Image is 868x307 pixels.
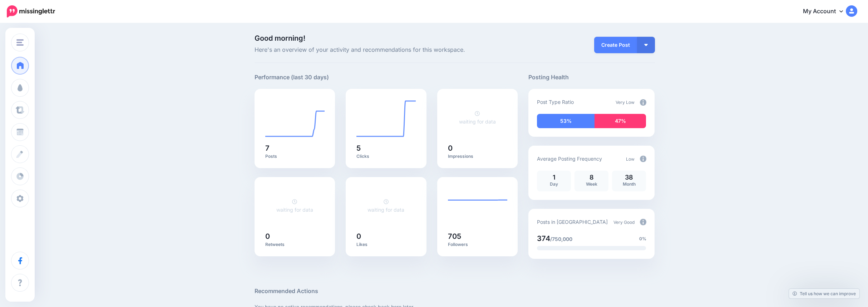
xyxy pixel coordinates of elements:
span: Very Low [616,100,635,105]
img: info-circle-grey.png [640,219,646,225]
h5: 0 [265,233,325,240]
a: Create Post [594,37,637,53]
p: 8 [578,174,605,181]
p: Post Type Ratio [537,98,574,106]
p: Clicks [356,153,416,159]
span: Week [586,181,597,187]
a: My Account [796,3,857,20]
span: Here's an overview of your activity and recommendations for this workspace. [255,45,518,55]
img: info-circle-grey.png [640,156,646,162]
span: Day [550,181,558,187]
div: 53% of your posts in the last 30 days have been from Drip Campaigns [537,114,595,128]
a: waiting for data [368,198,404,213]
a: Tell us how we can improve [789,289,859,298]
h5: 7 [265,145,325,152]
p: Impressions [448,153,507,159]
span: 0% [639,235,646,242]
p: Posts in [GEOGRAPHIC_DATA] [537,218,608,226]
p: Posts [265,153,325,159]
a: waiting for data [459,110,496,125]
img: info-circle-grey.png [640,99,646,106]
span: /750,000 [550,236,572,242]
h5: 0 [448,145,507,152]
span: 374 [537,234,550,243]
h5: Recommended Actions [255,287,655,296]
span: Low [626,156,635,162]
p: Average Posting Frequency [537,155,602,163]
div: 47% of your posts in the last 30 days have been from Curated content [595,114,646,128]
h5: Posting Health [528,73,655,82]
span: Month [623,181,636,187]
p: Followers [448,242,507,247]
p: 38 [616,174,642,181]
a: waiting for data [276,198,313,213]
img: Missinglettr [7,5,55,17]
span: Very Good [613,220,635,225]
p: 1 [541,174,567,181]
h5: Performance (last 30 days) [255,73,329,82]
span: Good morning! [255,34,305,42]
h5: 0 [356,233,416,240]
img: arrow-down-white.png [644,44,648,46]
p: Retweets [265,242,325,247]
img: menu.png [16,39,24,46]
p: Likes [356,242,416,247]
h5: 5 [356,145,416,152]
h5: 705 [448,233,507,240]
